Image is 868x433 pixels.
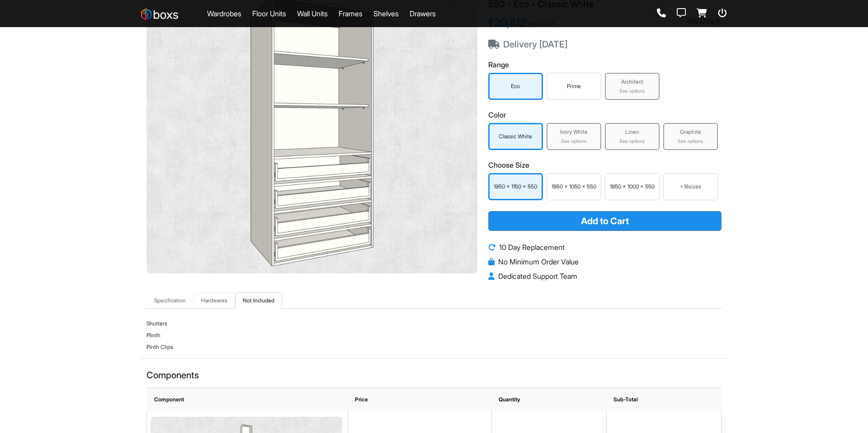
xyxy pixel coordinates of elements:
[549,82,599,90] div: Prime
[146,331,722,339] li: plinth
[252,8,286,19] a: Floor Units
[339,8,363,19] a: Frames
[488,271,722,282] li: Dedicated Support Team
[488,61,722,69] h3: Range
[141,9,178,20] img: Boxs Store logo
[146,320,722,328] li: shutters
[488,39,567,50] span: Delivery [DATE]
[718,9,727,19] a: Logout
[410,8,436,19] a: Drawers
[488,242,722,253] li: 10 Day Replacement
[491,82,540,90] div: Eco
[666,138,715,145] div: See options
[297,8,328,19] a: Wall Units
[606,388,721,411] th: Sub-Total
[549,138,599,145] div: See options
[146,370,722,381] h4: Components
[146,292,193,309] a: Specification
[491,132,540,141] div: Classic White
[488,161,722,169] h3: Choose Size
[608,88,657,95] div: See options
[146,343,722,351] li: pinth clips
[549,128,599,136] div: Ivory White
[488,111,722,119] h3: Color
[348,388,491,411] th: Price
[549,183,599,191] div: 1950 x 1050 x 550
[667,183,714,191] div: + 18 sizes
[147,388,348,411] th: Component
[666,128,715,136] div: Graphite
[207,8,241,19] a: Wardrobes
[608,78,657,86] div: Architect
[608,128,657,136] div: Linen
[491,388,606,411] th: Quantity
[235,292,282,309] a: Not Included
[491,183,540,191] div: 1950 x 1150 x 550
[488,256,722,267] li: No Minimum Order Value
[608,138,657,145] div: See options
[488,211,722,231] button: Add to Cart
[193,292,235,309] a: Hardwares
[373,8,399,19] a: Shelves
[607,183,657,191] div: 1950 x 1000 x 550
